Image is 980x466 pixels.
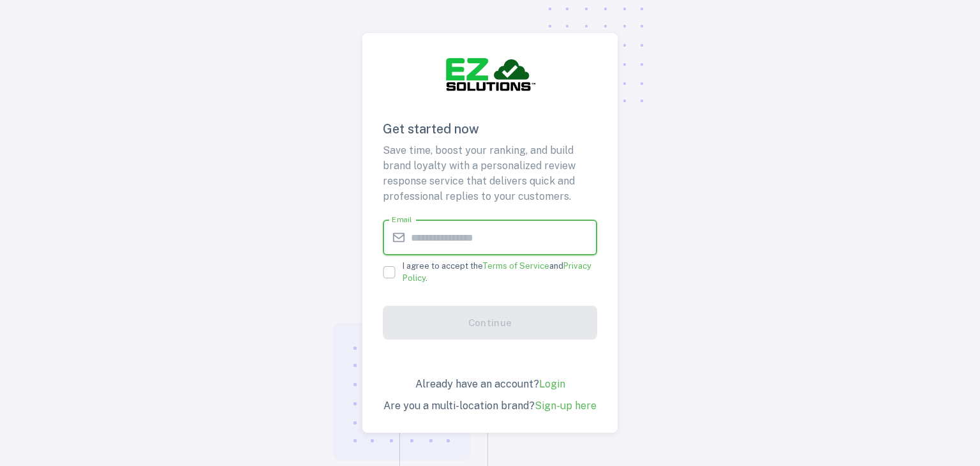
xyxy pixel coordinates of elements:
[442,54,538,94] img: ResponseScribe
[362,377,618,392] p: Already have an account?
[403,260,597,285] span: I agree to accept the and .
[482,261,549,271] a: Terms of Service
[539,378,565,390] a: Login
[362,398,618,414] p: Are you a multi-location brand?
[535,400,597,412] a: Sign-up here
[392,214,412,225] label: Email
[383,143,597,204] p: Save time, boost your ranking, and build brand loyalty with a personalized review response servic...
[383,119,597,139] h6: Get started now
